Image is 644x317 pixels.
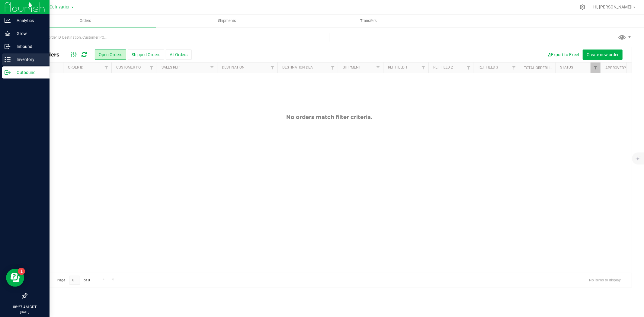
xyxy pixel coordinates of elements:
[6,269,24,287] iframe: Resource center
[560,65,573,69] a: Status
[147,62,157,73] a: Filter
[11,43,47,50] p: Inbound
[68,65,83,69] a: Order ID
[5,56,11,62] inline-svg: Inventory
[95,50,126,60] button: Open Orders
[166,50,192,60] button: All Orders
[116,65,141,69] a: Customer PO
[298,14,439,27] a: Transfers
[207,62,217,73] a: Filter
[156,14,298,27] a: Shipments
[328,62,338,73] a: Filter
[72,18,99,24] span: Orders
[605,66,626,70] a: Approved?
[5,30,11,37] inline-svg: Grow
[593,5,633,9] span: Hi, [PERSON_NAME]!
[579,4,586,10] div: Manage settings
[268,62,277,73] a: Filter
[583,50,623,60] button: Create new order
[479,65,498,69] a: Ref Field 3
[373,62,383,73] a: Filter
[27,114,632,120] div: No orders match filter criteria.
[11,30,47,37] p: Grow
[5,18,11,24] inline-svg: Analytics
[14,14,156,27] a: Orders
[210,18,244,24] span: Shipments
[388,65,408,69] a: Ref Field 1
[101,62,111,73] a: Filter
[584,276,626,285] span: No items to display
[418,62,428,73] a: Filter
[464,62,474,73] a: Filter
[5,69,11,75] inline-svg: Outbound
[52,276,95,285] span: Page of 0
[509,62,519,73] a: Filter
[591,62,601,73] a: Filter
[3,304,47,310] p: 08:27 AM CDT
[11,17,47,24] p: Analytics
[11,56,47,63] p: Inventory
[587,52,619,57] span: Create new order
[352,18,385,24] span: Transfers
[222,65,245,69] a: Destination
[282,65,313,69] a: Destination DBA
[50,5,71,10] span: Cultivation
[3,310,47,314] p: [DATE]
[27,33,329,42] input: Search Order ID, Destination, Customer PO...
[18,268,25,275] iframe: Resource center unread badge
[343,65,361,69] a: Shipment
[5,43,11,50] inline-svg: Inbound
[524,66,556,70] a: Total Orderlines
[433,65,453,69] a: Ref Field 2
[542,50,583,60] button: Export to Excel
[11,69,47,76] p: Outbound
[128,50,164,60] button: Shipped Orders
[162,65,180,69] a: Sales Rep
